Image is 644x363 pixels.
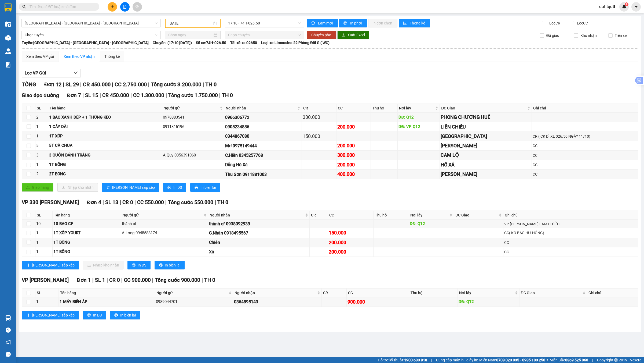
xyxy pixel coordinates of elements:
div: CC [533,152,637,158]
span: Tổng cước 1.750.000 [168,92,218,98]
span: sort-ascending [106,186,110,190]
span: Thống kê [410,20,426,26]
span: caret-down [634,4,639,9]
div: 200.000 [329,248,372,256]
div: [PERSON_NAME] [441,170,531,178]
span: bar-chart [403,21,408,26]
span: printer [159,263,163,268]
img: warehouse-icon [5,48,11,54]
span: | [82,92,84,98]
div: 5T CÀ CHUA [49,143,161,149]
span: Số xe: 74H-026.50 [196,40,226,46]
span: TH 0 [222,92,233,98]
div: 300.000 [303,113,335,121]
span: sort-ascending [26,313,30,318]
button: Chuyển phơi [307,31,336,39]
div: CC [533,162,637,168]
div: CC( KO BAO HƯ HỎNG) [504,230,637,236]
span: sort-ascending [26,263,30,268]
th: CC [347,289,409,297]
span: Người nhận [210,212,304,218]
strong: 1900 633 818 [404,358,427,362]
button: printerIn phơi [339,19,367,27]
div: 3 [36,152,47,159]
div: 0989044701 [156,299,232,305]
img: warehouse-icon [5,315,11,321]
div: thành cf [122,221,207,227]
div: 0905234886 [225,123,301,130]
span: file-add [123,5,127,9]
th: Tên hàng [53,211,121,220]
button: sort-ascending[PERSON_NAME] sắp xếp [22,261,79,269]
span: | [100,92,101,98]
b: Tuyến: [GEOGRAPHIC_DATA] - [GEOGRAPHIC_DATA] - [GEOGRAPHIC_DATA] [22,41,149,45]
div: thành cf 0938092939 [209,220,309,227]
div: 0344867080 [225,133,301,140]
span: Đơn 7 [67,92,81,98]
span: In DS [138,262,146,268]
div: 1 [36,230,52,236]
th: Tên hàng [59,289,155,297]
span: Người gửi [122,212,203,218]
button: In đơn chọn [368,19,397,27]
span: printer [87,313,91,318]
span: | [219,92,221,98]
span: aim [135,5,139,9]
button: file-add [120,2,130,12]
span: CC 900.000 [124,277,151,283]
span: SL 1 [95,277,105,283]
div: 0978883541 [163,114,223,121]
span: Người nhận [226,105,296,111]
span: Nơi lấy [459,290,514,296]
th: SL [35,211,53,220]
span: Đơn 4 [87,199,101,205]
button: Lọc VP Gửi [22,69,81,77]
div: [GEOGRAPHIC_DATA] [441,133,531,140]
span: | [63,81,64,88]
span: In biên lai [120,312,136,318]
div: 10 [36,221,52,227]
div: LIÊN CHIỂU [441,123,531,131]
th: Thu hộ [409,289,458,297]
div: Thu Sơn 0911881003 [225,171,301,178]
div: 1 [36,133,47,140]
span: TH 0 [204,277,215,283]
span: [PERSON_NAME] sắp xếp [112,184,155,190]
span: | [130,92,132,98]
div: DĐ: Q12 [459,299,518,305]
span: Đơn 1 [77,277,91,283]
span: Cung cấp máy in - giấy in: [436,357,478,363]
th: CR [322,289,347,297]
div: Dũng Hồ Xá [225,161,301,168]
span: | [165,199,167,205]
div: 1 [36,124,47,130]
span: | [592,357,593,363]
div: 400.000 [337,170,370,178]
span: In DS [93,312,102,318]
div: 2T BONG [49,171,161,177]
span: Miền Bắc [550,357,588,363]
div: Thống kê [104,54,120,59]
div: 1T BÔNG [49,162,161,168]
span: ⚪️ [547,359,548,361]
div: 1 [36,239,52,246]
span: ĐC Giao [441,105,526,111]
div: 10 BAO CF [53,221,120,227]
span: In biên lai [200,184,216,190]
span: | [203,81,204,88]
button: plus [108,2,117,12]
div: Xá [209,248,309,255]
div: VP [PERSON_NAME] LÀM CƯỚC [504,221,637,227]
span: | [107,277,108,283]
span: message [6,352,11,357]
span: In DS [173,184,182,190]
button: downloadXuất Excel [337,31,369,39]
button: printerIn biên lai [155,261,185,269]
span: CR 0 [109,277,120,283]
div: DĐ: VP Q12 [398,124,439,130]
div: 200.000 [329,239,372,246]
input: Chọn ngày [168,32,213,38]
div: 2 [36,114,47,121]
button: caret-down [631,2,641,12]
button: sort-ascending[PERSON_NAME] sắp xếp [102,183,159,192]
